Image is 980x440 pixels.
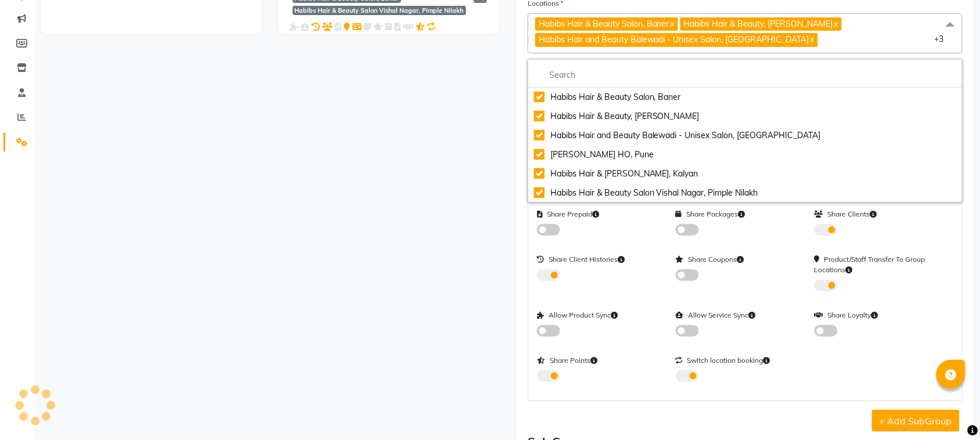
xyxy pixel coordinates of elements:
[293,6,466,15] span: Habibs Hair & Beauty Salon Vishal Nagar, Pimple Nilakh
[676,310,797,320] label: Allow Service Sync
[539,34,809,45] span: Habibs Hair and Beauty Balewadi - Unisex Salon, [GEOGRAPHIC_DATA]
[534,91,956,103] div: Habibs Hair & Beauty Salon, Baner
[534,149,956,161] div: [PERSON_NAME] HO, Pune
[815,254,936,275] label: Product/Staff Transfer To Group Locations
[534,168,956,180] div: Habibs Hair & [PERSON_NAME], Kalyan
[534,129,956,142] div: Habibs Hair and Beauty Balewadi - Unisex Salon, [GEOGRAPHIC_DATA]
[676,209,797,219] label: Share Packages
[537,254,658,265] label: Share Client Histories
[669,19,675,29] a: x
[815,209,936,219] label: Share Clients
[537,355,658,366] label: Share Points
[815,310,936,320] label: Share Loyalty
[676,355,797,366] label: Switch location booking
[539,19,669,29] span: Habibs Hair & Beauty Salon, Baner
[833,19,838,29] a: x
[684,19,833,29] span: Habibs Hair & Beauty, [PERSON_NAME]
[872,410,960,432] button: + Add SubGroup
[935,34,953,44] span: +3
[676,254,797,265] label: Share Coupons
[809,34,815,45] a: x
[534,110,956,122] div: Habibs Hair & Beauty, [PERSON_NAME]
[537,209,658,219] label: Share Prepaid
[534,187,956,199] div: Habibs Hair & Beauty Salon Vishal Nagar, Pimple Nilakh
[537,310,658,320] label: Allow Product Sync
[534,69,956,81] input: multiselect-search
